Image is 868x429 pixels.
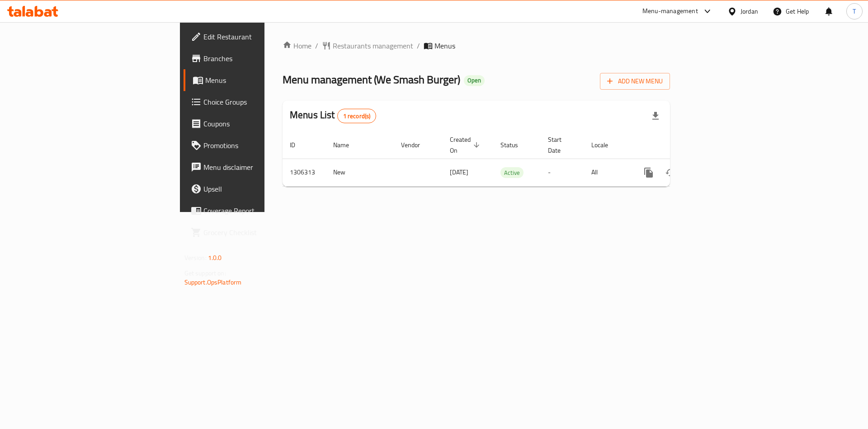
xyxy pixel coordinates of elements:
a: Coupons [184,113,325,135]
li: / [417,40,420,51]
span: 1 record(s) [338,112,376,121]
div: Total records count [337,109,377,123]
span: Upsell [203,183,318,194]
a: Restaurants management [322,40,413,51]
a: Upsell [184,178,325,200]
a: Grocery Checklist [184,222,325,243]
th: Actions [631,131,732,159]
td: All [584,159,631,186]
span: Restaurants management [333,40,413,51]
span: Promotions [203,140,318,151]
span: Open [464,77,485,84]
span: [DATE] [450,166,468,178]
a: Support.OpsPlatform [184,276,242,288]
a: Coverage Report [184,200,325,222]
td: New [326,159,394,186]
td: - [541,159,584,186]
a: Menus [184,69,325,91]
span: Created On [450,134,482,156]
button: Add New Menu [600,73,670,90]
a: Edit Restaurant [184,26,325,48]
span: Locale [591,140,620,150]
a: Menu disclaimer [184,156,325,178]
a: Promotions [184,135,325,156]
span: Get support on: [184,267,226,279]
div: Jordan [741,6,758,16]
span: Add New Menu [607,76,663,87]
span: ID [290,140,307,150]
a: Choice Groups [184,91,325,113]
span: Coupons [203,118,318,129]
div: Active [500,167,524,178]
span: Name [333,140,361,150]
nav: breadcrumb [283,40,670,51]
span: 1.0.0 [208,252,222,264]
button: Change Status [660,162,681,183]
span: Start Date [548,134,573,156]
span: Menus [434,40,455,51]
h2: Menus List [290,108,376,123]
span: Grocery Checklist [203,227,318,238]
span: T [853,6,856,16]
span: Version: [184,252,207,264]
span: Choice Groups [203,96,318,107]
a: Branches [184,48,325,69]
span: Branches [203,53,318,64]
div: Export file [645,105,666,127]
span: Menu disclaimer [203,162,318,173]
span: Active [500,168,524,178]
span: Menus [205,75,318,86]
div: Open [464,75,485,86]
span: Edit Restaurant [203,31,318,42]
button: more [638,162,660,183]
div: Menu-management [642,6,698,17]
span: Menu management ( We Smash Burger ) [283,69,460,90]
span: Vendor [401,140,432,150]
span: Status [500,140,530,150]
table: enhanced table [283,131,732,187]
span: Coverage Report [203,205,318,216]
